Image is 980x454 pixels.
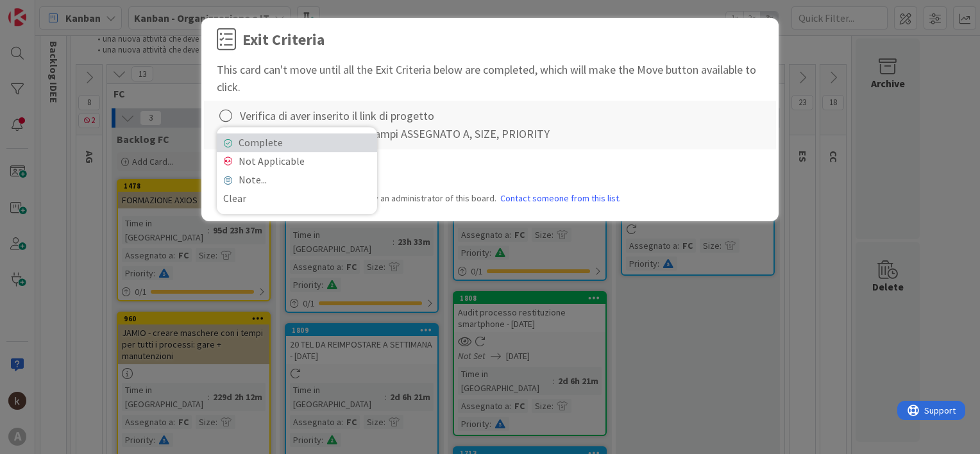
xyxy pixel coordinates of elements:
[27,2,58,17] span: Support
[500,192,621,205] a: Contact someone from this list.
[217,192,763,205] div: Note: Exit Criteria is a board setting set by an administrator of this board.
[240,125,550,142] div: Verifica di aver compilato i campi ASSEGNATO A, SIZE, PRIORITY
[217,61,763,96] div: This card can't move until all the Exit Criteria below are completed, which will make the Move bu...
[217,152,377,171] a: Not Applicable
[242,28,325,51] div: Exit Criteria
[240,107,434,124] div: Verifica di aver inserito il link di progetto
[217,133,377,152] a: Complete
[217,189,377,208] a: Clear
[217,171,377,189] a: Note...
